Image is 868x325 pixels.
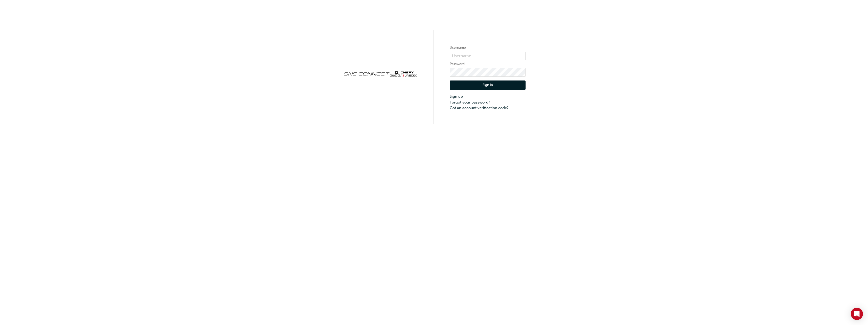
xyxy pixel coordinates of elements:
a: Got an account verification code? [450,105,526,111]
label: Username [450,45,526,51]
input: Username [450,52,526,60]
a: Sign up [450,94,526,99]
img: oneconnect [342,67,418,80]
a: Forgot your password? [450,99,526,105]
label: Password [450,61,526,67]
div: Open Intercom Messenger [851,308,863,320]
button: Sign In [450,80,526,90]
